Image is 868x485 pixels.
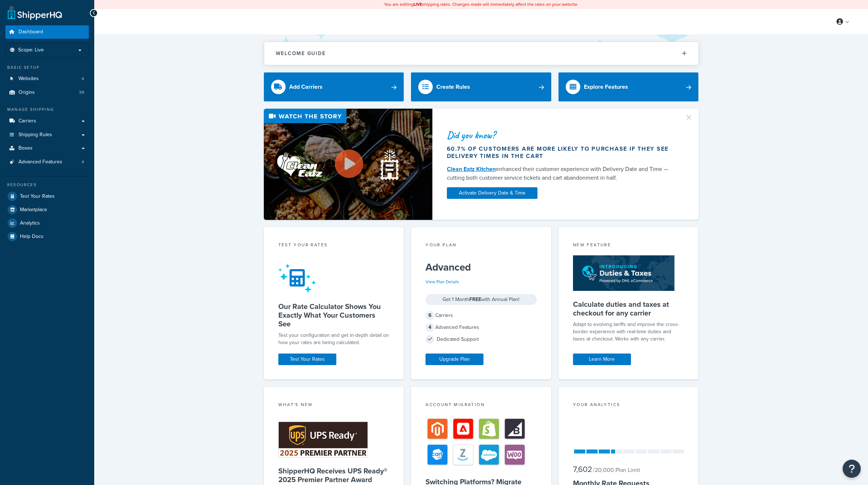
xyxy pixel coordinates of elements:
h2: Welcome Guide [276,51,326,56]
span: Marketplace [20,207,47,213]
a: Help Docs [5,230,89,243]
div: Create Rules [436,82,470,92]
a: Learn More [573,354,631,365]
span: Scope: Live [18,47,44,53]
img: Video thumbnail [264,109,432,220]
a: Shipping Rules [5,128,89,142]
span: 39 [79,89,84,96]
div: Manage Shipping [5,106,89,113]
span: 4 [82,159,84,165]
div: Your Analytics [573,401,684,410]
div: Get 1 Month with Annual Plan! [425,294,537,305]
small: / 20,000 Plan Limit [593,466,640,474]
span: 7,602 [573,463,592,475]
span: Origins [18,89,35,96]
a: Carriers [5,114,89,128]
div: Advanced Features [425,322,537,333]
span: Boxes [18,145,33,151]
li: Websites [5,72,89,85]
div: Did you know? [447,130,676,140]
p: Adapt to evolving tariffs and improve the cross-border experience with real-time duties and taxes... [573,321,684,343]
div: Add Carriers [289,82,323,92]
span: Help Docs [20,234,43,240]
div: 60.7% of customers are more likely to purchase if they see delivery times in the cart [447,145,676,160]
button: Welcome Guide [264,42,698,65]
a: Upgrade Plan [425,354,483,365]
a: Dashboard [5,25,89,39]
div: Resources [5,182,89,188]
div: What's New [278,401,390,410]
a: Add Carriers [264,72,404,101]
div: Explore Features [584,82,628,92]
span: Websites [18,76,39,82]
b: LIVE [414,1,422,8]
span: Analytics [20,220,40,226]
a: Test Your Rates [5,190,89,203]
div: Dedicated Support [425,334,537,344]
a: View Plan Details [425,279,459,285]
a: Websites4 [5,72,89,85]
div: Account Migration [425,401,537,410]
a: Test Your Rates [278,354,336,365]
h5: Calculate duties and taxes at checkout for any carrier [573,300,684,317]
a: Activate Delivery Date & Time [447,187,537,199]
div: Basic Setup [5,64,89,71]
span: Dashboard [18,29,43,35]
div: New Feature [573,242,684,250]
h5: Advanced [425,262,537,273]
div: Test your configuration and get in-depth detail on how your rates are being calculated. [278,332,390,346]
span: 4 [425,323,434,332]
a: Clean Eatz Kitchen [447,165,496,173]
h5: ShipperHQ Receives UPS Ready® 2025 Premier Partner Award [278,467,390,484]
button: Open Resource Center [843,460,861,478]
a: Analytics [5,217,89,230]
h5: Our Rate Calculator Shows You Exactly What Your Customers See [278,302,390,328]
li: Advanced Features [5,155,89,169]
a: Marketplace [5,203,89,216]
span: Shipping Rules [18,132,52,138]
div: Carriers [425,310,537,321]
strong: FREE [469,296,481,303]
span: 4 [82,76,84,82]
span: Carriers [18,118,36,124]
span: Advanced Features [18,159,62,165]
div: Test your rates [278,242,390,250]
a: Boxes [5,142,89,155]
span: 6 [425,311,434,320]
div: Your Plan [425,242,537,250]
a: Create Rules [411,72,551,101]
li: Origins [5,86,89,99]
div: enhanced their customer experience with Delivery Date and Time — cutting both customer service ti... [447,165,676,182]
a: Advanced Features4 [5,155,89,169]
a: Explore Features [558,72,699,101]
span: Test Your Rates [20,193,55,200]
a: Origins39 [5,86,89,99]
